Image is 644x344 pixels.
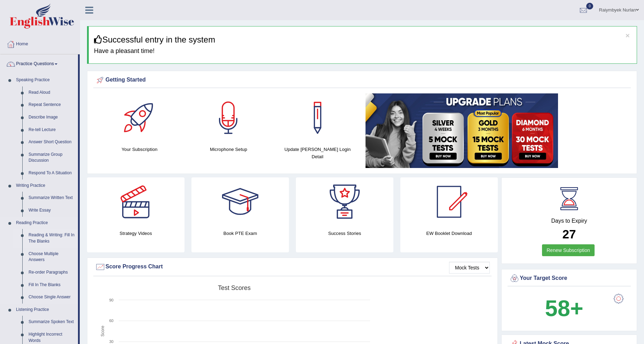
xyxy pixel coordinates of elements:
[13,217,78,229] a: Reading Practice
[366,93,558,168] img: small5.jpg
[25,204,78,217] a: Write Essay
[25,248,78,266] a: Choose Multiple Answers
[191,230,289,237] h4: Book PTE Exam
[94,48,631,55] h4: Have a pleasant time!
[94,35,631,44] h3: Successful entry in the system
[25,316,78,328] a: Summarize Spoken Text
[109,298,113,302] text: 90
[296,230,393,237] h4: Success Stories
[25,291,78,304] a: Choose Single Answer
[99,146,181,153] h4: Your Subscription
[95,262,490,272] div: Score Progress Chart
[276,146,359,160] h4: Update [PERSON_NAME] Login Detail
[25,279,78,291] a: Fill In The Blanks
[25,136,78,148] a: Answer Short Question
[218,284,251,291] tspan: Test scores
[626,32,630,39] button: ×
[0,35,80,52] a: Home
[25,148,78,167] a: Summarize Group Discussion
[25,86,78,99] a: Read Aloud
[25,229,78,247] a: Reading & Writing: Fill In The Blanks
[509,218,629,224] h4: Days to Expiry
[109,339,113,344] text: 30
[100,326,105,337] tspan: Score
[87,230,184,237] h4: Strategy Videos
[586,3,593,9] span: 0
[25,167,78,179] a: Respond To A Situation
[13,74,78,86] a: Speaking Practice
[188,146,270,153] h4: Microphone Setup
[563,227,576,241] b: 27
[95,75,629,85] div: Getting Started
[13,304,78,316] a: Listening Practice
[509,273,629,284] div: Your Target Score
[25,99,78,111] a: Repeat Sentence
[542,244,595,256] a: Renew Subscription
[400,230,498,237] h4: EW Booklet Download
[25,192,78,204] a: Summarize Written Text
[25,111,78,124] a: Describe Image
[545,296,583,321] b: 58+
[109,319,113,323] text: 60
[25,266,78,279] a: Re-order Paragraphs
[0,54,78,72] a: Practice Questions
[25,124,78,136] a: Re-tell Lecture
[13,179,78,192] a: Writing Practice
